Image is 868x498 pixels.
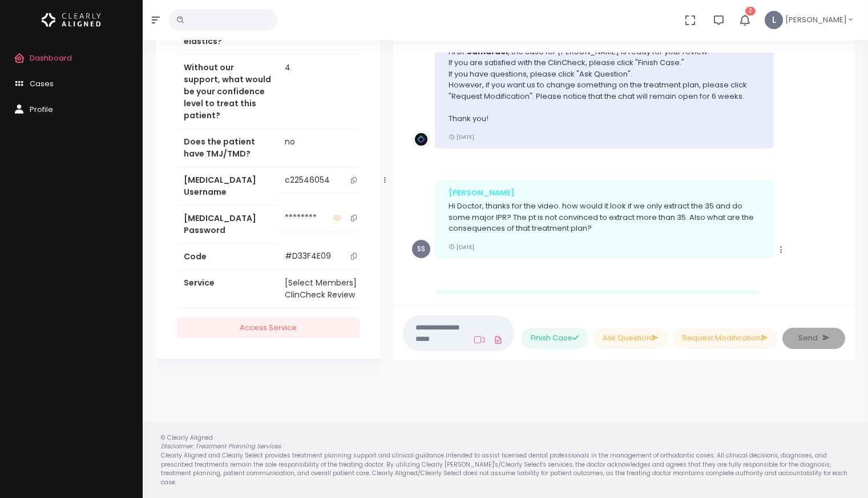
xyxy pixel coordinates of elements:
div: scrollable content [403,53,845,295]
div: [PERSON_NAME] [449,187,761,199]
a: Add Loom Video [472,335,487,344]
span: 2 [745,7,756,15]
p: Hi Doctor, thanks for the video. how would it look if we only extract the 35 and do some major IP... [449,200,761,234]
th: [MEDICAL_DATA] Username [177,167,278,205]
td: 4 [278,54,369,128]
button: Ask Question [593,328,668,349]
span: SS [412,240,430,258]
em: Disclaimer: Treatment Planning Services [161,442,281,451]
p: Hi Dr. , the case for [PERSON_NAME] is ready for your review. If you are satisfied with the ClinC... [449,46,761,124]
button: Finish Case [521,328,588,349]
td: no [278,128,369,167]
img: Logo Horizontal [42,8,101,32]
th: Service [177,270,278,308]
div: [Select Members] ClinCheck Review [285,277,362,301]
span: Cases [30,78,54,89]
span: [PERSON_NAME] [785,14,847,26]
button: Request Modification [673,328,778,349]
span: Dashboard [30,53,72,63]
a: Access Service [177,318,360,339]
th: Code [177,243,278,270]
th: Without our support, what would be your confidence level to treat this patient? [177,54,278,128]
small: [DATE] [449,133,474,140]
span: L [765,11,783,29]
td: c22546054 [278,167,369,194]
td: #D33F4E09 [278,243,369,270]
small: [DATE] [449,243,474,251]
th: [MEDICAL_DATA] Password [177,205,278,243]
div: © Clearly Aligned Clearly Aligned and Clearly Select provides treatment planning support and clin... [150,433,861,487]
span: Profile [30,104,53,115]
a: Add Files [491,330,505,350]
th: Does the patient have TMJ/TMD? [177,128,278,167]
